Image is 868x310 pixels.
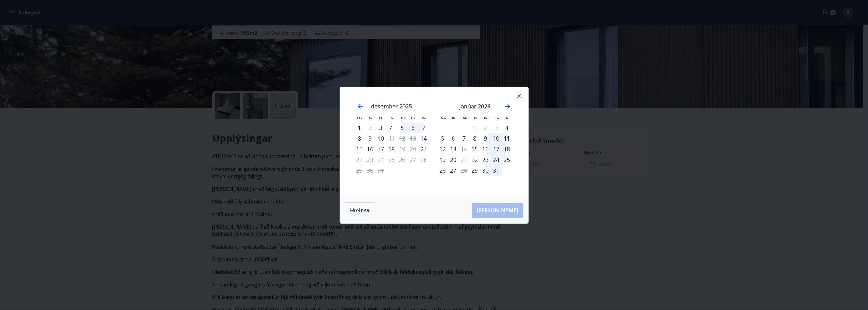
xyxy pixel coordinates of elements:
[419,133,429,144] td: Choose sunnudagur, 14. desember 2025 as your check-in date. It’s available.
[470,165,480,176] div: Aðeins innritun í boði
[365,154,376,165] td: Not available. þriðjudagur, 23. desember 2025
[419,144,429,154] td: Choose sunnudagur, 21. desember 2025 as your check-in date. It’s available.
[480,144,491,154] td: Choose föstudagur, 16. janúar 2026 as your check-in date. It’s available.
[376,154,386,165] td: Not available. miðvikudagur, 24. desember 2025
[437,133,448,144] div: 5
[354,133,365,144] div: 8
[408,144,419,154] td: Not available. laugardagur, 20. desember 2025
[502,144,512,154] td: Choose sunnudagur, 18. janúar 2026 as your check-in date. It’s available.
[419,122,429,133] div: 7
[480,144,491,154] div: 16
[376,133,386,144] td: Choose miðvikudagur, 10. desember 2025 as your check-in date. It’s available.
[408,122,419,133] div: 6
[459,154,470,165] td: Not available. miðvikudagur, 21. janúar 2026
[470,144,480,154] div: Aðeins innritun í boði
[419,133,429,144] div: Aðeins innritun í boði
[502,122,512,133] div: Aðeins innritun í boði
[419,122,429,133] td: Choose sunnudagur, 7. desember 2025 as your check-in date. It’s available.
[502,122,512,133] td: Choose sunnudagur, 4. janúar 2026 as your check-in date. It’s available.
[386,122,397,133] td: Choose fimmtudagur, 4. desember 2025 as your check-in date. It’s available.
[448,144,459,154] div: 13
[376,122,386,133] td: Choose miðvikudagur, 3. desember 2025 as your check-in date. It’s available.
[356,102,364,110] div: Move backward to switch to the previous month.
[365,165,376,176] td: Not available. þriðjudagur, 30. desember 2025
[448,133,459,144] td: Choose þriðjudagur, 6. janúar 2026 as your check-in date. It’s available.
[397,122,408,133] div: 5
[491,122,502,133] td: Not available. laugardagur, 3. janúar 2026
[495,116,499,120] small: La
[348,95,521,190] div: Calendar
[371,102,412,110] strong: desember 2025
[448,154,459,165] td: Choose þriðjudagur, 20. janúar 2026 as your check-in date. It’s available.
[365,144,376,154] div: 16
[379,116,384,120] small: Mi
[491,154,502,165] td: Choose laugardagur, 24. janúar 2026 as your check-in date. It’s available.
[437,154,448,165] td: Choose mánudagur, 19. janúar 2026 as your check-in date. It’s available.
[365,122,376,133] td: Choose þriðjudagur, 2. desember 2025 as your check-in date. It’s available.
[437,165,448,176] td: Choose mánudagur, 26. janúar 2026 as your check-in date. It’s available.
[441,116,446,120] small: Má
[408,122,419,133] td: Choose laugardagur, 6. desember 2025 as your check-in date. It’s available.
[459,133,470,144] td: Choose miðvikudagur, 7. janúar 2026 as your check-in date. It’s available.
[386,144,397,154] td: Choose fimmtudagur, 18. desember 2025 as your check-in date. It’s available.
[470,133,480,144] td: Choose fimmtudagur, 8. janúar 2026 as your check-in date. It’s available.
[437,133,448,144] td: Choose mánudagur, 5. janúar 2026 as your check-in date. It’s available.
[354,154,365,165] td: Not available. mánudagur, 22. desember 2025
[448,165,459,176] td: Choose þriðjudagur, 27. janúar 2026 as your check-in date. It’s available.
[504,102,512,110] div: Move forward to switch to the next month.
[484,116,488,120] small: Fö
[354,165,365,176] td: Not available. mánudagur, 29. desember 2025
[491,133,502,144] div: 10
[502,154,512,165] td: Choose sunnudagur, 25. janúar 2026 as your check-in date. It’s available.
[397,122,408,133] td: Choose föstudagur, 5. desember 2025 as your check-in date. It’s available.
[397,154,408,165] td: Not available. föstudagur, 26. desember 2025
[354,144,365,154] div: 15
[470,144,480,154] td: Choose fimmtudagur, 15. janúar 2026 as your check-in date. It’s available.
[491,154,502,165] div: 24
[419,154,429,165] td: Not available. sunnudagur, 28. desember 2025
[345,202,375,218] button: Hreinsa
[480,133,491,144] td: Choose föstudagur, 9. janúar 2026 as your check-in date. It’s available.
[386,133,397,144] div: 11
[365,133,376,144] div: 9
[408,133,419,144] td: Not available. laugardagur, 13. desember 2025
[422,116,426,120] small: Su
[437,144,448,154] div: 12
[491,133,502,144] td: Choose laugardagur, 10. janúar 2026 as your check-in date. It’s available.
[448,144,459,154] td: Choose þriðjudagur, 13. janúar 2026 as your check-in date. It’s available.
[357,116,363,120] small: Má
[411,116,416,120] small: La
[397,133,408,144] div: Aðeins útritun í boði
[448,165,459,176] div: 27
[470,165,480,176] td: Choose fimmtudagur, 29. janúar 2026 as your check-in date. It’s available.
[376,165,386,176] td: Not available. miðvikudagur, 31. desember 2025
[419,144,429,154] div: Aðeins innritun í boði
[491,165,502,176] td: Choose laugardagur, 31. janúar 2026 as your check-in date. It’s available.
[365,122,376,133] div: 2
[354,122,365,133] div: 1
[397,144,408,154] div: Aðeins útritun í boði
[459,144,470,154] td: Not available. miðvikudagur, 14. janúar 2026
[470,154,480,165] div: Aðeins innritun í boði
[376,122,386,133] div: 3
[437,144,448,154] td: Choose mánudagur, 12. janúar 2026 as your check-in date. It’s available.
[354,122,365,133] td: Choose mánudagur, 1. desember 2025 as your check-in date. It’s available.
[470,133,480,144] div: 8
[386,154,397,165] td: Not available. fimmtudagur, 25. desember 2025
[502,133,512,144] div: 11
[491,144,502,154] div: 17
[391,116,394,120] small: Fi
[386,122,397,133] div: 4
[506,116,510,120] small: Su
[386,133,397,144] td: Choose fimmtudagur, 11. desember 2025 as your check-in date. It’s available.
[448,133,459,144] div: 6
[365,133,376,144] td: Choose þriðjudagur, 9. desember 2025 as your check-in date. It’s available.
[459,102,490,110] strong: janúar 2026
[459,165,470,176] td: Not available. miðvikudagur, 28. janúar 2026
[401,116,405,120] small: Fö
[459,144,470,154] div: Aðeins útritun í boði
[470,122,480,133] td: Not available. fimmtudagur, 1. janúar 2026
[354,154,365,165] div: Aðeins útritun í boði
[459,165,470,176] div: Aðeins útritun í boði
[376,144,386,154] div: 17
